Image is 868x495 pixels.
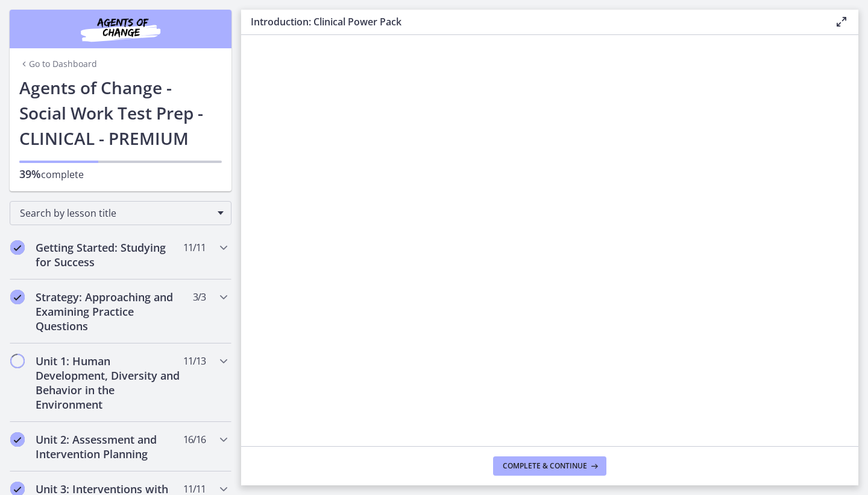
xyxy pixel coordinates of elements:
[36,240,183,269] h2: Getting Started: Studying for Success
[19,167,41,181] span: 39%
[36,290,183,333] h2: Strategy: Approaching and Examining Practice Questions
[10,240,25,255] i: Completed
[10,290,25,304] i: Completed
[251,14,815,29] h3: Introduction: Clinical Power Pack
[10,201,231,225] div: Search by lesson title
[19,75,222,151] h1: Agents of Change - Social Work Test Prep - CLINICAL - PREMIUM
[193,290,206,304] span: 3 / 3
[10,432,25,447] i: Completed
[19,58,97,70] a: Go to Dashboard
[20,206,212,220] span: Search by lesson title
[19,167,222,182] p: complete
[183,354,206,368] span: 11 / 13
[503,461,587,471] span: Complete & continue
[241,35,858,443] iframe: Video Lesson
[493,456,606,476] button: Complete & continue
[183,240,206,255] span: 11 / 11
[36,354,183,412] h2: Unit 1: Human Development, Diversity and Behavior in the Environment
[183,432,206,447] span: 16 / 16
[36,432,183,461] h2: Unit 2: Assessment and Intervention Planning
[48,14,193,43] img: Agents of Change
